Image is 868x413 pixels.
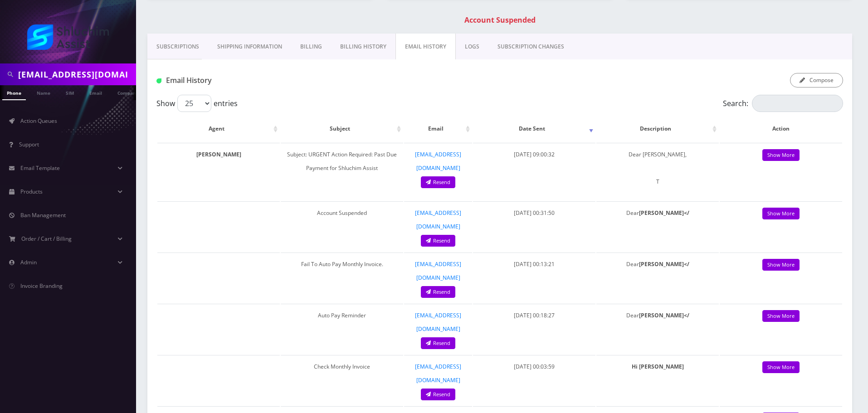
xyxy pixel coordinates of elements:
[156,76,376,85] h1: Email History
[281,201,403,252] td: Account Suspended
[150,16,850,24] h1: Account Suspended
[20,117,57,125] span: Action Queues
[196,151,241,158] strong: [PERSON_NAME]
[752,95,843,112] input: Search:
[596,116,719,142] th: Description: activate to sort column ascending
[514,209,555,217] span: [DATE] 00:31:50
[639,311,689,319] strong: [PERSON_NAME]</
[421,286,455,298] a: Resend
[281,143,403,200] td: Subject: URGENT Action Required: Past Due Payment for Shluchim Assist
[762,310,800,322] a: Show More
[514,260,555,268] span: [DATE] 00:13:21
[404,116,472,142] th: Email: activate to sort column ascending
[20,188,43,195] span: Products
[456,34,488,60] a: LOGS
[32,85,55,99] a: Name
[177,95,211,112] select: Showentries
[20,282,63,290] span: Invoice Branding
[639,209,689,217] strong: [PERSON_NAME]</
[18,66,134,83] input: Search in Company
[762,208,800,220] a: Show More
[790,73,843,87] button: Compose
[421,389,455,401] a: Resend
[156,95,238,112] label: Show entries
[415,151,461,172] a: [EMAIL_ADDRESS][DOMAIN_NAME]
[85,85,107,99] a: Email
[61,85,78,99] a: SIM
[21,235,72,243] span: Order / Cart / Billing
[27,24,109,50] img: Shluchim Assist
[488,34,573,60] a: SUBSCRIPTION CHANGES
[2,85,26,100] a: Phone
[291,34,331,60] a: Billing
[415,311,461,333] a: [EMAIL_ADDRESS][DOMAIN_NAME]
[281,116,403,142] th: Subject: activate to sort column ascending
[421,337,455,350] a: Resend
[281,253,403,303] td: Fail To Auto Pay Monthly Invoice.
[20,258,37,266] span: Admin
[632,363,684,370] strong: Hi [PERSON_NAME]
[281,355,403,405] td: Check Monthly Invoice
[395,34,456,60] a: EMAIL HISTORY
[601,258,714,271] p: Dear
[415,363,461,384] a: [EMAIL_ADDRESS][DOMAIN_NAME]
[20,211,66,219] span: Ban Management
[208,34,291,60] a: Shipping Information
[720,116,842,142] th: Action
[421,235,455,247] a: Resend
[762,259,800,271] a: Show More
[639,260,689,268] strong: [PERSON_NAME]</
[113,85,143,99] a: Company
[331,34,395,60] a: Billing History
[147,34,208,60] a: Subscriptions
[762,361,800,374] a: Show More
[601,206,714,220] p: Dear
[157,116,280,142] th: Agent: activate to sort column ascending
[473,116,595,142] th: Date Sent: activate to sort column ascending
[601,148,714,189] p: Dear [PERSON_NAME], T
[514,311,555,319] span: [DATE] 00:18:27
[20,164,60,172] span: Email Template
[281,304,403,354] td: Auto Pay Reminder
[421,176,455,189] a: Resend
[19,141,39,148] span: Support
[514,151,555,158] span: [DATE] 09:00:32
[601,309,714,322] p: Dear
[514,363,555,370] span: [DATE] 00:03:59
[415,209,461,230] a: [EMAIL_ADDRESS][DOMAIN_NAME]
[762,149,800,161] a: Show More
[723,95,843,112] label: Search:
[415,260,461,282] a: [EMAIL_ADDRESS][DOMAIN_NAME]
